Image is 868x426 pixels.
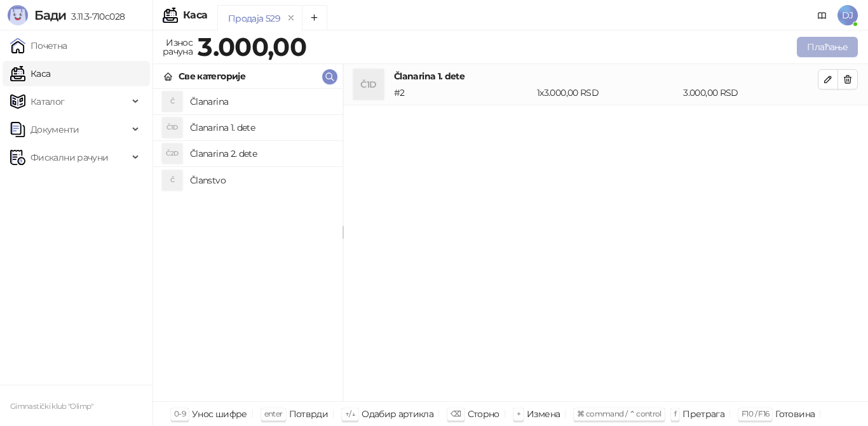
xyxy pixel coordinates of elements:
[153,89,342,401] div: grid
[190,91,332,112] h4: Članarina
[10,61,50,86] a: Каса
[534,86,681,100] div: 1 x 3.000,00 RSD
[837,5,858,25] span: DJ
[10,33,67,58] a: Почетна
[797,37,858,57] button: Плаћање
[190,170,332,190] h4: Članstvo
[228,11,280,25] div: Продаја 529
[391,86,534,100] div: # 2
[183,10,207,20] div: Каса
[468,406,499,422] div: Сторно
[8,5,28,25] img: Logo
[174,409,186,418] span: 0-9
[302,5,327,30] button: Add tab
[198,31,306,62] strong: 3.000,00
[682,406,724,422] div: Претрага
[674,409,676,418] span: f
[10,402,93,411] small: Gimnastički klub "Olimp"
[775,406,815,422] div: Готовина
[577,409,661,418] span: ⌘ command / ⌃ control
[517,409,520,418] span: +
[162,170,182,190] div: Č
[812,5,832,25] a: Документација
[66,11,125,22] span: 3.11.3-710c028
[190,143,332,164] h4: Članarina 2. dete
[34,8,66,23] span: Бади
[353,69,384,100] div: Č1D
[394,69,818,83] h4: Članarina 1. dete
[162,117,182,138] div: Č1D
[162,143,182,164] div: Č2D
[190,117,332,138] h4: Članarina 1. dete
[31,145,108,170] span: Фискални рачуни
[264,409,283,418] span: enter
[681,86,820,100] div: 3.000,00 RSD
[742,409,769,418] span: F10 / F16
[289,406,329,422] div: Потврди
[31,89,65,114] span: Каталог
[451,409,461,418] span: ⌫
[283,13,299,23] button: remove
[362,406,433,422] div: Одабир артикла
[345,409,355,418] span: ↑/↓
[527,406,560,422] div: Измена
[179,69,245,83] div: Све категорије
[160,34,195,60] div: Износ рачуна
[162,91,182,112] div: Č
[31,117,79,142] span: Документи
[192,406,247,422] div: Унос шифре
